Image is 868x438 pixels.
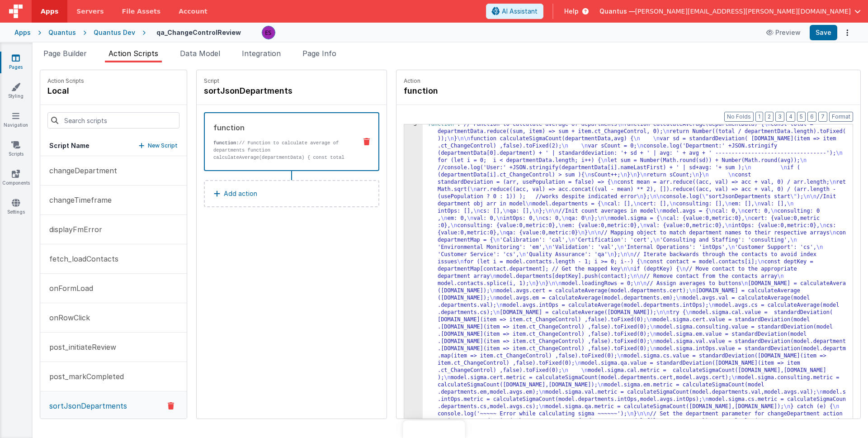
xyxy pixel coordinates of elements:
[40,333,187,362] button: post_initiateReview
[44,283,93,294] p: onFormLoad
[224,188,257,199] p: Add action
[40,274,187,303] button: onFormLoad
[44,371,124,382] p: post_markCompleted
[302,49,336,58] span: Page Info
[213,140,239,146] strong: function:
[829,112,853,122] button: Format
[204,77,379,85] p: Script
[635,7,851,16] span: [PERSON_NAME][EMAIL_ADDRESS][PERSON_NAME][DOMAIN_NAME]
[40,156,187,186] button: changeDepartment
[564,7,579,16] span: Help
[213,139,349,183] p: // Function to calculate average of departments function calculateAverage(departmentData) { const...
[148,141,178,150] p: New Script
[44,165,117,176] p: changeDepartment
[40,186,187,215] button: changeTimeframe
[755,112,763,122] button: 1
[44,342,116,352] p: post_initiateReview
[41,7,58,16] span: Apps
[40,362,187,391] button: post_markCompleted
[810,25,837,40] button: Save
[44,224,102,235] p: displayFmError
[502,7,538,16] span: AI Assistant
[43,49,87,58] span: Page Builder
[44,253,118,264] p: fetch_loadContacts
[139,141,178,150] button: New Script
[262,26,275,39] img: 2445f8d87038429357ee99e9bdfcd63a
[108,49,158,58] span: Action Scripts
[818,112,827,122] button: 7
[47,112,179,129] input: Search scripts
[786,112,795,122] button: 4
[486,4,543,19] button: AI Assistant
[14,28,31,37] div: Apps
[404,85,539,97] h4: function
[40,244,187,274] button: fetch_loadContacts
[44,400,127,411] p: sortJsonDepartments
[48,28,76,37] div: Quantus
[775,112,784,122] button: 3
[761,25,806,40] button: Preview
[841,26,854,39] button: Options
[807,112,816,122] button: 6
[204,85,340,97] h4: sortJsonDepartments
[213,122,349,133] div: function
[156,29,241,36] h4: qa_ChangeControlReview
[724,112,754,122] button: No Folds
[40,391,187,420] button: sortJsonDepartments
[40,303,187,333] button: onRowClick
[599,7,861,16] button: Quantus — [PERSON_NAME][EMAIL_ADDRESS][PERSON_NAME][DOMAIN_NAME]
[44,195,112,205] p: changeTimeframe
[49,141,90,150] h5: Script Name
[242,49,281,58] span: Integration
[76,7,104,16] span: Servers
[765,112,774,122] button: 2
[47,77,84,85] p: Action Scripts
[40,215,187,244] button: displayFmError
[44,312,90,323] p: onRowClick
[204,180,379,207] button: Add action
[47,85,84,97] h4: local
[94,28,135,37] div: Quantus Dev
[180,49,220,58] span: Data Model
[122,7,161,16] span: File Assets
[599,7,635,16] span: Quantus —
[797,112,806,122] button: 5
[404,77,853,85] p: Action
